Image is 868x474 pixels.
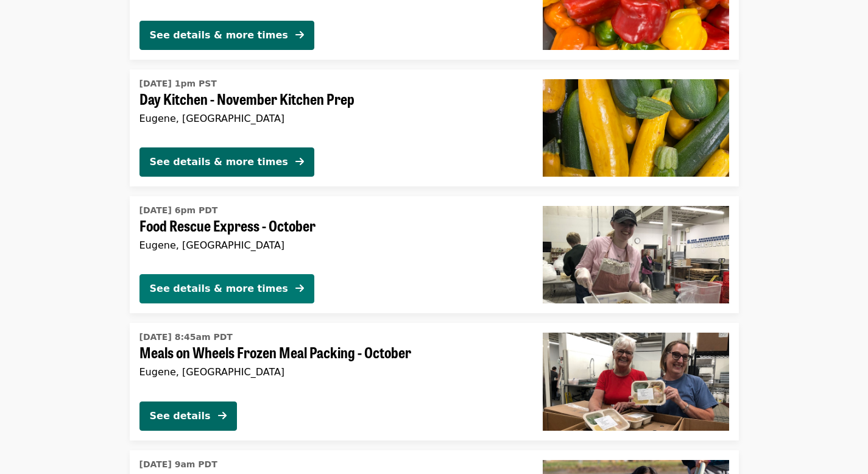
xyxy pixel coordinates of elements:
[150,155,288,169] div: See details & more times
[295,156,304,168] i: arrow-right icon
[139,366,523,378] div: Eugene, [GEOGRAPHIC_DATA]
[139,21,314,50] button: See details & more times
[295,29,304,41] i: arrow-right icon
[150,409,211,423] div: See details
[139,239,523,251] div: Eugene, [GEOGRAPHIC_DATA]
[139,344,523,361] span: Meals on Wheels Frozen Meal Packing - October
[139,77,217,90] time: [DATE] 1pm PST
[543,206,729,303] img: Food Rescue Express - October organized by FOOD For Lane County
[139,204,218,217] time: [DATE] 6pm PDT
[139,113,523,124] div: Eugene, [GEOGRAPHIC_DATA]
[139,331,233,344] time: [DATE] 8:45am PDT
[130,196,739,313] a: See details for "Food Rescue Express - October"
[295,283,304,294] i: arrow-right icon
[139,274,314,303] button: See details & more times
[130,69,739,186] a: See details for "Day Kitchen - November Kitchen Prep"
[139,147,314,177] button: See details & more times
[139,90,523,108] span: Day Kitchen - November Kitchen Prep
[543,79,729,177] img: Day Kitchen - November Kitchen Prep organized by FOOD For Lane County
[218,410,227,422] i: arrow-right icon
[139,217,523,235] span: Food Rescue Express - October
[543,333,729,430] img: Meals on Wheels Frozen Meal Packing - October organized by FOOD For Lane County
[139,401,237,431] button: See details
[139,458,217,471] time: [DATE] 9am PDT
[150,28,288,43] div: See details & more times
[130,323,739,440] a: See details for "Meals on Wheels Frozen Meal Packing - October"
[150,281,288,296] div: See details & more times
